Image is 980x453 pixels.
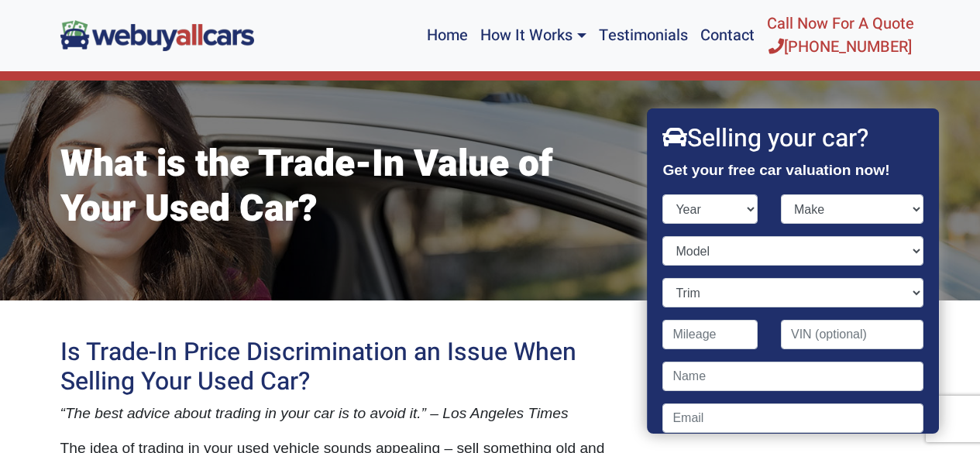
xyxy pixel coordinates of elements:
strong: Get your free car valuation now! [663,162,890,178]
input: Email [663,403,923,433]
h1: What is the Trade-In Value of Your Used Car? [60,142,626,232]
a: Testimonials [593,6,694,65]
input: VIN (optional) [781,320,923,349]
h2: Selling your car? [663,124,923,153]
span: “Th [60,405,83,421]
h2: Is Trade-In Price Discrimination an Issue When Selling Your Used Car? [60,338,626,397]
a: How It Works [474,6,592,65]
a: Home [421,6,474,65]
img: We Buy All Cars in NJ logo [60,20,254,50]
input: Name [663,362,923,391]
input: Mileage [663,320,758,349]
a: Contact [694,6,761,65]
a: Call Now For A Quote[PHONE_NUMBER] [761,6,920,65]
span: e best advice about trading in your car is to avoid it.” – Los Angeles Times [82,405,568,421]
